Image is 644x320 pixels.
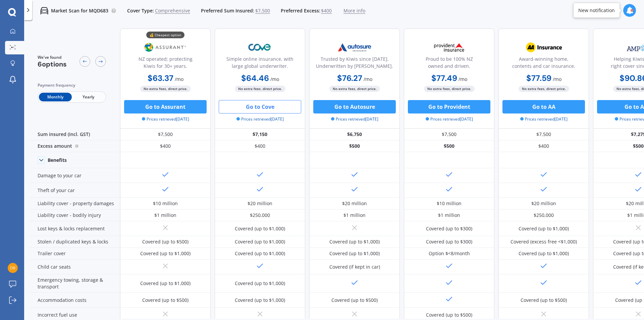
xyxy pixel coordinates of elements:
span: No extra fees, direct price. [519,86,569,92]
span: No extra fees, direct price. [424,86,475,92]
span: No extra fees, direct price. [329,86,380,92]
div: Covered (up to $1,000) [329,238,380,245]
div: $7,500 [404,129,494,140]
div: Stolen / duplicated keys & locks [30,236,120,248]
span: / mo [270,76,279,82]
div: Covered (up to $300) [426,225,472,232]
span: Prices retrieved [DATE] [520,116,568,122]
div: Payment frequency [38,82,106,89]
b: $77.59 [526,73,551,83]
div: Covered (up to $500) [426,312,472,318]
span: Preferred Sum Insured: [201,7,254,14]
div: Benefits [48,157,67,163]
div: NZ operated; protecting Kiwis for 30+ years. [126,55,205,72]
span: $7,500 [255,7,270,14]
img: car.f15378c7a67c060ca3f3.svg [40,7,48,15]
div: $1 million [154,212,176,219]
div: Trailer cover [30,248,120,260]
div: Excess amount [30,140,120,152]
p: Market Scan for MQD683 [51,7,108,14]
div: New notification [578,7,615,14]
button: Go to Assurant [124,100,207,113]
div: Covered (up to $1,000) [235,250,285,257]
div: $250,000 [250,212,270,219]
span: / mo [459,76,467,82]
div: Covered (up to $500) [331,297,378,304]
div: $250,000 [534,212,554,219]
span: / mo [553,76,561,82]
div: $20 million [531,200,556,207]
span: Prices retrieved [DATE] [236,116,284,122]
div: $6,750 [309,129,400,140]
div: $500 [309,140,400,152]
div: Covered (up to $1,000) [235,297,285,304]
div: Proud to be 100% NZ owned and driven. [410,55,489,72]
div: Covered (up to $1,000) [235,238,285,245]
b: $64.46 [241,73,269,83]
div: Covered (up to $1,000) [519,250,569,257]
b: $77.49 [431,73,457,83]
div: Damage to your car [30,168,120,183]
div: $400 [120,140,211,152]
button: Go to Provident [408,100,490,113]
span: Prices retrieved [DATE] [426,116,473,122]
span: / mo [175,76,183,82]
div: $10 million [153,200,178,207]
div: $7,150 [215,129,305,140]
div: Theft of your car [30,183,120,198]
div: Accommodation costs [30,293,120,308]
span: We've found [38,54,67,60]
div: Covered (if kept in car) [329,264,380,270]
div: Covered (up to $1,000) [329,250,380,257]
div: Award-winning home, contents and car insurance. [504,55,583,72]
span: Preferred Excess: [281,7,320,14]
div: Covered (up to $1,000) [140,280,191,287]
div: Covered (up to $300) [426,238,472,245]
div: Sum insured (incl. GST) [30,129,120,140]
span: 6 options [38,60,67,68]
div: Covered (up to $500) [521,297,567,304]
img: fcf6423aadc2f84eed8a4b9e9fad288e [8,263,18,273]
div: Covered (up to $1,000) [519,225,569,232]
div: $1 million [343,212,366,219]
div: Trusted by Kiwis since [DATE]. Underwritten by [PERSON_NAME]. [315,55,394,72]
span: $400 [321,7,332,14]
span: No extra fees, direct price. [140,86,191,92]
img: Autosure.webp [332,39,377,56]
div: Simple online insurance, with large global underwriter. [220,55,300,72]
b: $63.37 [148,73,173,83]
div: $7,500 [498,129,589,140]
span: More info [343,7,365,14]
div: $10 million [437,200,462,207]
div: Lost keys & locks replacement [30,221,120,236]
div: $20 million [248,200,272,207]
div: $500 [404,140,494,152]
b: $76.27 [337,73,362,83]
div: $400 [215,140,305,152]
button: Go to AA [502,100,585,113]
div: Liability cover - bodily injury [30,210,120,221]
img: Cove.webp [238,39,282,56]
div: $400 [498,140,589,152]
div: 💰 Cheapest option [146,32,184,38]
span: / mo [364,76,372,82]
div: $1 million [438,212,460,219]
div: Covered (up to $500) [142,297,189,304]
div: Liability cover - property damages [30,198,120,210]
div: Covered (excess free <$1,000) [511,238,577,245]
span: Prices retrieved [DATE] [142,116,189,122]
div: Child car seats [30,260,120,274]
div: Covered (up to $1,000) [235,225,285,232]
div: Covered (up to $500) [142,238,189,245]
div: Covered (up to $1,000) [235,280,285,287]
div: $20 million [342,200,367,207]
span: Comprehensive [155,7,190,14]
div: Covered (up to $1,000) [140,250,191,257]
div: Emergency towing, storage & transport [30,274,120,293]
div: $7,500 [120,129,211,140]
img: Provident.png [427,39,471,56]
button: Go to Cove [219,100,301,113]
div: Option $<8/month [429,250,470,257]
span: Yearly [72,93,105,101]
span: Cover Type: [127,7,154,14]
